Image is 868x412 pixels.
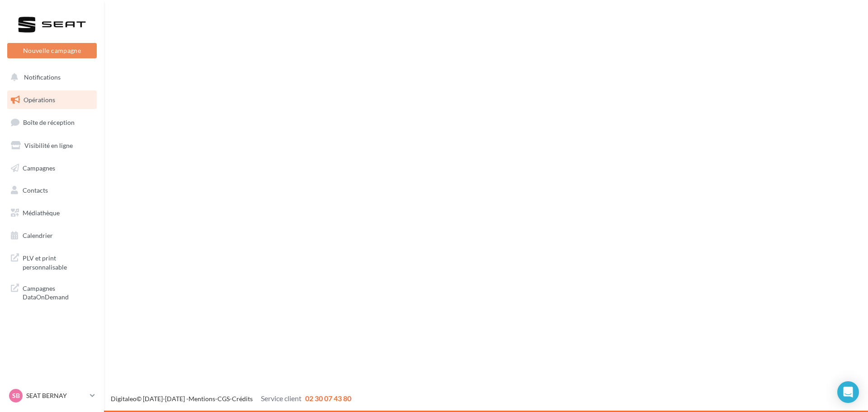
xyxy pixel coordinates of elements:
[837,381,859,403] div: Open Intercom Messenger
[24,142,73,149] span: Visibilité en ligne
[23,282,93,302] span: Campagnes DataOnDemand
[217,395,230,403] a: CGS
[5,279,99,305] a: Campagnes DataOnDemand
[23,209,60,217] span: Médiathèque
[12,391,20,400] span: SB
[5,113,99,132] a: Boîte de réception
[232,395,253,403] a: Crédits
[7,43,97,58] button: Nouvelle campagne
[305,394,351,403] span: 02 30 07 43 80
[7,387,97,404] a: SB SEAT BERNAY
[5,248,99,275] a: PLV et print personnalisable
[5,136,99,155] a: Visibilité en ligne
[5,90,99,109] a: Opérations
[5,68,95,87] button: Notifications
[5,226,99,245] a: Calendrier
[23,186,48,194] span: Contacts
[5,204,99,223] a: Médiathèque
[189,395,215,403] a: Mentions
[23,252,93,271] span: PLV et print personnalisable
[261,394,302,403] span: Service client
[5,181,99,200] a: Contacts
[5,159,99,178] a: Campagnes
[111,395,137,403] a: Digitaleo
[23,232,53,239] span: Calendrier
[26,391,86,400] p: SEAT BERNAY
[24,96,55,104] span: Opérations
[23,118,75,126] span: Boîte de réception
[24,73,61,81] span: Notifications
[111,395,351,403] span: © [DATE]-[DATE] - - -
[23,164,55,171] span: Campagnes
